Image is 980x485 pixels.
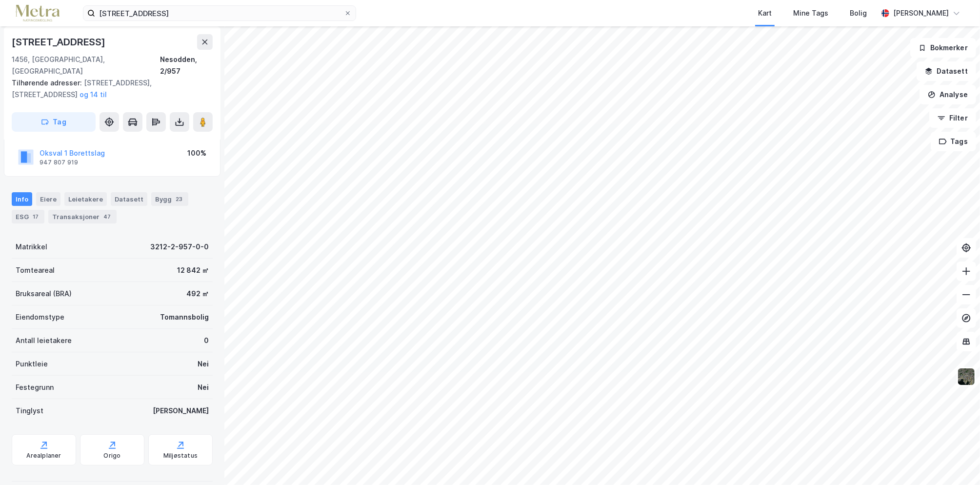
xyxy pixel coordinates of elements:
div: 492 ㎡ [186,288,209,300]
div: Origo [104,452,121,460]
div: Kart [758,7,772,19]
span: Tilhørende adresser: [12,79,84,87]
div: Festegrunn [16,382,54,393]
div: Tinglyst [16,405,43,417]
div: 17 [31,212,40,222]
iframe: Chat Widget [931,438,980,485]
div: Punktleie [16,358,48,370]
div: Tomteareal [16,264,55,276]
input: Søk på adresse, matrikkel, gårdeiere, leietakere eller personer [95,6,344,20]
div: 12 842 ㎡ [177,264,209,276]
div: Transaksjoner [48,210,117,223]
div: Antall leietakere [16,335,72,346]
div: Eiere [36,192,60,206]
div: Nei [198,382,209,393]
div: 47 [101,212,113,222]
button: Datasett [917,61,976,81]
div: Arealplaner [26,452,61,460]
div: Bygg [151,192,188,206]
div: Datasett [111,192,147,206]
button: Filter [929,108,976,128]
div: 0 [204,335,209,346]
div: [STREET_ADDRESS], [STREET_ADDRESS] [12,77,205,101]
div: 23 [174,194,184,204]
button: Tags [931,132,976,151]
div: Bruksareal (BRA) [16,288,72,300]
button: Analyse [920,85,976,104]
div: 947 807 919 [40,159,78,166]
div: [PERSON_NAME] [153,405,209,417]
div: Miljøstatus [163,452,198,460]
div: Tomannsbolig [160,311,209,323]
div: Mine Tags [793,7,828,19]
div: 1456, [GEOGRAPHIC_DATA], [GEOGRAPHIC_DATA] [12,54,160,77]
button: Tag [12,112,96,132]
div: 3212-2-957-0-0 [150,241,209,253]
div: Info [12,192,32,206]
div: Kontrollprogram for chat [931,438,980,485]
div: ESG [12,210,44,223]
div: 100% [187,147,206,159]
button: Bokmerker [910,38,976,58]
img: 9k= [957,367,976,386]
div: [STREET_ADDRESS] [12,34,107,50]
div: [PERSON_NAME] [893,7,949,19]
img: metra-logo.256734c3b2bbffee19d4.png [16,5,60,22]
div: Leietakere [64,192,107,206]
div: Bolig [850,7,867,19]
div: Eiendomstype [16,311,64,323]
div: Nesodden, 2/957 [160,54,213,77]
div: Nei [198,358,209,370]
div: Matrikkel [16,241,47,253]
